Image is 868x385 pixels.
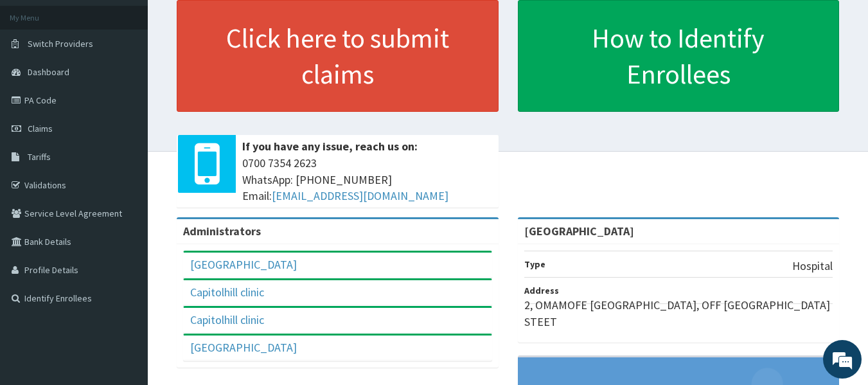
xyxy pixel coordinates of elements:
span: 0700 7354 2623 WhatsApp: [PHONE_NUMBER] Email: [242,155,492,204]
p: Hospital [792,258,833,274]
a: Capitolhill clinic [190,312,264,327]
span: Claims [28,123,53,134]
strong: [GEOGRAPHIC_DATA] [524,224,634,238]
span: Dashboard [28,66,69,78]
a: [GEOGRAPHIC_DATA] [190,257,297,272]
b: Address [524,285,559,296]
span: Switch Providers [28,38,93,49]
b: If you have any issue, reach us on: [242,139,418,154]
a: [GEOGRAPHIC_DATA] [190,340,297,355]
b: Type [524,258,545,270]
a: [EMAIL_ADDRESS][DOMAIN_NAME] [272,188,448,203]
span: Tariffs [28,151,51,163]
b: Administrators [183,224,261,238]
p: 2, OMAMOFE [GEOGRAPHIC_DATA], OFF [GEOGRAPHIC_DATA] STEET [524,297,833,330]
a: Capitolhill clinic [190,285,264,300]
